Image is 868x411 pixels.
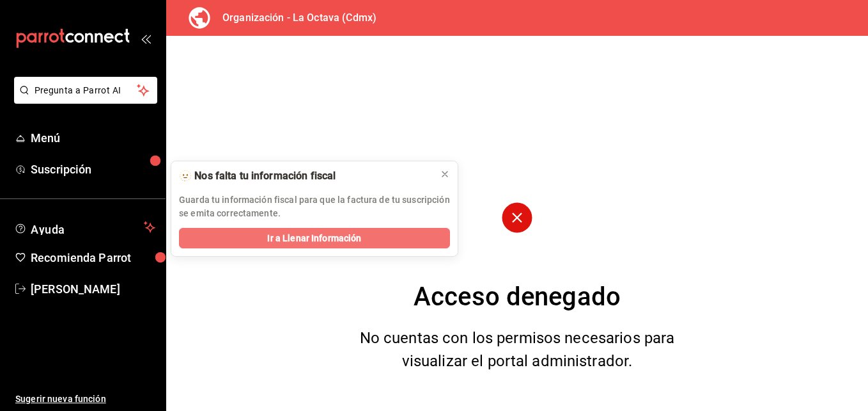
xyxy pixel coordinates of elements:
[179,193,450,220] p: Guarda tu información fiscal para que la factura de tu suscripción se emita correctamente.
[14,77,157,104] button: Pregunta a Parrot AI
[31,280,155,298] span: [PERSON_NAME]
[31,161,155,178] span: Suscripción
[141,33,151,44] button: open_drawer_menu
[9,93,157,106] a: Pregunta a Parrot AI
[267,232,361,245] span: Ir a Llenar Información
[31,249,155,266] span: Recomienda Parrot
[31,220,139,235] span: Ayuda
[179,228,450,248] button: Ir a Llenar Información
[35,84,137,97] span: Pregunta a Parrot AI
[179,169,430,183] div: 🫥 Nos falta tu información fiscal
[344,326,691,373] div: No cuentas con los permisos necesarios para visualizar el portal administrador.
[414,278,621,316] div: Acceso denegado
[212,10,376,26] h3: Organización - La Octava (Cdmx)
[31,129,155,147] span: Menú
[15,392,155,406] span: Sugerir nueva función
